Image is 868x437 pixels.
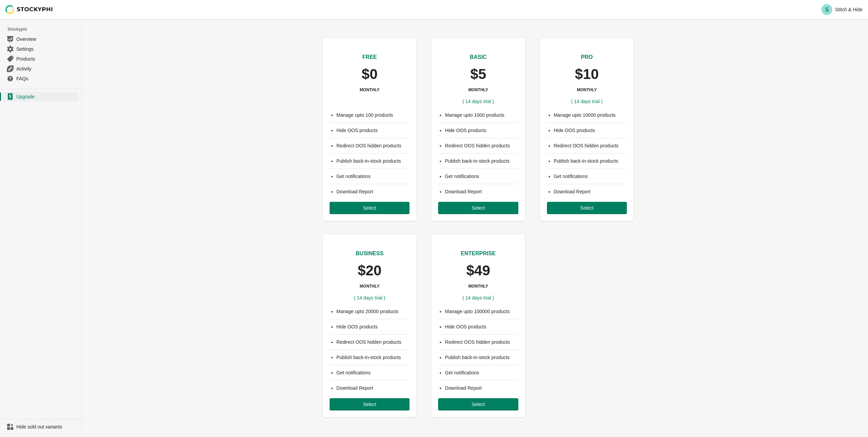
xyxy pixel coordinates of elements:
[554,112,627,118] li: Manage upto 10000 products
[336,308,410,315] li: Manage upto 20000 products
[825,7,829,13] text: S
[7,26,81,33] span: Stockyphi
[445,188,518,195] li: Download Report
[16,423,77,430] span: Hide sold out variants
[463,99,494,104] span: ( 14 days trial )
[3,54,79,64] a: Products
[362,54,377,60] span: FREE
[3,422,79,432] a: Hide sold out variants
[575,67,599,82] p: $10
[472,205,485,211] span: Select
[581,54,593,60] span: PRO
[468,284,488,289] h3: MONTHLY
[330,398,410,410] button: Select
[363,205,376,211] span: Select
[336,142,410,149] li: Redirect OOS hidden products
[821,4,832,15] span: Avatar with initials S
[16,75,77,82] span: FAQs
[470,67,486,82] p: $5
[445,173,518,180] li: Get notifications
[354,295,385,301] span: ( 14 days trial )
[16,55,77,62] span: Products
[445,339,518,345] li: Redirect OOS hidden products
[3,34,79,44] a: Overview
[3,74,79,83] a: FAQs
[3,44,79,54] a: Settings
[445,323,518,330] li: Hide OOS products
[547,202,627,214] button: Select
[362,67,378,82] p: $0
[835,7,863,12] p: Stitch & Hide
[461,250,496,256] span: ENTERPRISE
[16,93,77,100] span: Upgrade
[438,398,518,410] button: Select
[3,92,79,101] a: Upgrade
[336,339,410,345] li: Redirect OOS hidden products
[577,87,597,93] h3: MONTHLY
[16,36,77,43] span: Overview
[445,158,518,164] li: Publish back-in-stock products
[438,202,518,214] button: Select
[468,87,488,93] h3: MONTHLY
[356,250,384,256] span: BUSINESS
[463,295,494,301] span: ( 14 days trial )
[470,54,487,60] span: BASIC
[3,64,79,74] a: Activity
[571,99,603,104] span: ( 14 days trial )
[5,5,53,14] img: Stockyphi
[445,354,518,361] li: Publish back-in-stock products
[358,263,382,278] p: $20
[445,142,518,149] li: Redirect OOS hidden products
[554,142,627,149] li: Redirect OOS hidden products
[16,65,77,72] span: Activity
[554,188,627,195] li: Download Report
[336,127,410,134] li: Hide OOS products
[336,112,410,118] li: Manage upto 100 products
[336,385,410,391] li: Download Report
[472,402,485,407] span: Select
[580,205,594,211] span: Select
[445,385,518,391] li: Download Report
[466,263,490,278] p: $49
[360,284,380,289] h3: MONTHLY
[16,46,77,52] span: Settings
[360,87,380,93] h3: MONTHLY
[445,112,518,118] li: Manage upto 1000 products
[363,402,376,407] span: Select
[336,369,410,376] li: Get notifications
[336,173,410,180] li: Get notifications
[554,173,627,180] li: Get notifications
[554,158,627,164] li: Publish back-in-stock products
[819,3,865,16] button: Avatar with initials SStitch & Hide
[554,127,627,134] li: Hide OOS products
[330,202,410,214] button: Select
[445,308,518,315] li: Manage upto 100000 products
[445,127,518,134] li: Hide OOS products
[336,354,410,361] li: Publish back-in-stock products
[336,158,410,164] li: Publish back-in-stock products
[445,369,518,376] li: Get notifications
[336,323,410,330] li: Hide OOS products
[336,188,410,195] li: Download Report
